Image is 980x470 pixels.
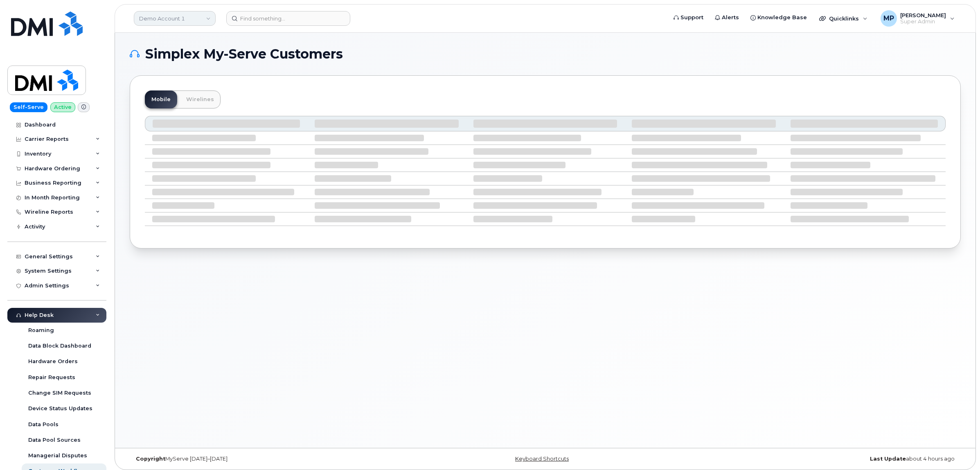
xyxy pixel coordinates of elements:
[130,456,407,462] div: MyServe [DATE]–[DATE]
[870,456,906,462] strong: Last Update
[145,48,343,60] span: Simplex My-Serve Customers
[136,456,165,462] strong: Copyright
[515,456,569,462] a: Keyboard Shortcuts
[145,90,177,108] a: Mobile
[684,456,961,462] div: about 4 hours ago
[180,90,221,108] a: Wirelines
